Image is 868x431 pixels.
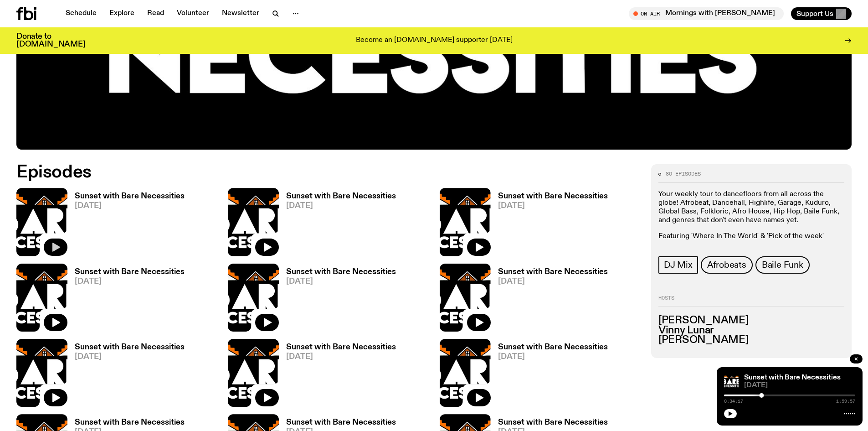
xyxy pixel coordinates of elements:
[796,10,833,18] span: Support Us
[216,7,265,20] a: Newsletter
[75,278,185,286] span: [DATE]
[75,353,185,361] span: [DATE]
[836,399,855,404] span: 1:59:57
[658,190,844,225] p: Your weekly tour to dancefloors from all across the globe! Afrobeat, Dancehall, Highlife, Garage,...
[724,399,743,404] span: 0:34:17
[286,343,396,351] h3: Sunset with Bare Necessities
[629,7,784,20] button: On AirMornings with [PERSON_NAME] // For Those I Love Interview // [PERSON_NAME] Interview
[491,343,608,407] a: Sunset with Bare Necessities[DATE]
[16,164,570,181] h2: Episodes
[16,339,67,407] img: Bare Necessities
[491,268,608,332] a: Sunset with Bare Necessities[DATE]
[228,339,279,407] img: Bare Necessities
[707,260,746,270] span: Afrobeats
[491,192,608,256] a: Sunset with Bare Necessities[DATE]
[658,326,844,336] h3: Vinny Lunar
[498,419,608,426] h3: Sunset with Bare Necessities
[67,192,185,256] a: Sunset with Bare Necessities[DATE]
[701,256,753,274] a: Afrobeats
[498,202,608,210] span: [DATE]
[498,278,608,286] span: [DATE]
[286,353,396,361] span: [DATE]
[440,188,491,256] img: Bare Necessities
[658,335,844,345] h3: [PERSON_NAME]
[498,192,608,200] h3: Sunset with Bare Necessities
[142,7,169,20] a: Read
[75,343,185,351] h3: Sunset with Bare Necessities
[67,268,185,332] a: Sunset with Bare Necessities[DATE]
[498,268,608,276] h3: Sunset with Bare Necessities
[791,7,852,20] button: Support Us
[279,192,396,256] a: Sunset with Bare Necessities[DATE]
[658,232,844,241] p: Featuring 'Where In The World' & 'Pick of the week'
[228,188,279,256] img: Bare Necessities
[744,374,841,381] a: Sunset with Bare Necessities
[724,374,739,389] img: Bare Necessities
[762,260,803,270] span: Baile Funk
[658,316,844,326] h3: [PERSON_NAME]
[498,343,608,351] h3: Sunset with Bare Necessities
[755,256,810,274] a: Baile Funk
[356,36,513,45] p: Become an [DOMAIN_NAME] supporter [DATE]
[228,264,279,332] img: Bare Necessities
[75,419,185,426] h3: Sunset with Bare Necessities
[666,171,701,177] span: 80 episodes
[286,419,396,426] h3: Sunset with Bare Necessities
[664,260,693,270] span: DJ Mix
[286,192,396,200] h3: Sunset with Bare Necessities
[279,268,396,332] a: Sunset with Bare Necessities[DATE]
[75,192,185,200] h3: Sunset with Bare Necessities
[279,343,396,407] a: Sunset with Bare Necessities[DATE]
[440,339,491,407] img: Bare Necessities
[286,278,396,286] span: [DATE]
[60,7,102,20] a: Schedule
[67,343,185,407] a: Sunset with Bare Necessities[DATE]
[744,382,855,389] span: [DATE]
[286,202,396,210] span: [DATE]
[171,7,215,20] a: Volunteer
[498,353,608,361] span: [DATE]
[104,7,140,20] a: Explore
[658,256,698,274] a: DJ Mix
[75,268,185,276] h3: Sunset with Bare Necessities
[75,202,185,210] span: [DATE]
[440,264,491,332] img: Bare Necessities
[16,33,85,48] h3: Donate to [DOMAIN_NAME]
[286,268,396,276] h3: Sunset with Bare Necessities
[658,296,844,306] h2: Hosts
[16,264,67,332] img: Bare Necessities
